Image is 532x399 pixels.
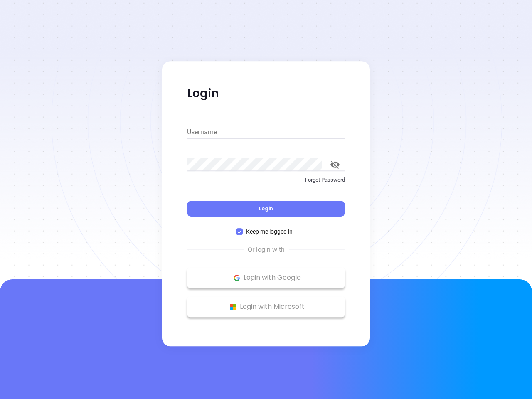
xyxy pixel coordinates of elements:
img: Microsoft Logo [228,302,238,312]
p: Login with Google [191,271,341,284]
button: Microsoft Logo Login with Microsoft [187,296,345,317]
p: Login [187,86,345,101]
p: Forgot Password [187,176,345,184]
button: toggle password visibility [325,155,345,175]
a: Forgot Password [187,176,345,191]
span: Or login with [244,245,289,255]
span: Keep me logged in [243,227,296,236]
button: Google Logo Login with Google [187,267,345,288]
p: Login with Microsoft [191,300,341,313]
img: Google Logo [232,273,242,283]
button: Login [187,201,345,217]
span: Login [259,205,273,212]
